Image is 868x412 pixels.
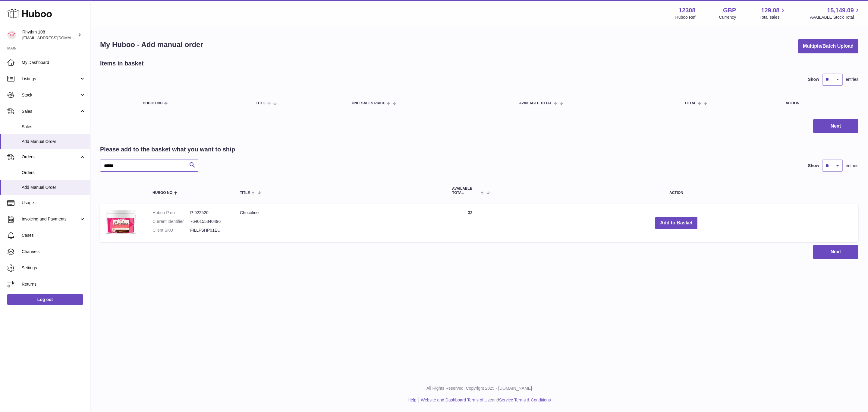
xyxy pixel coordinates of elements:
[22,200,86,206] span: Usage
[100,40,203,49] h1: My Huboo - Add manual order
[22,281,86,287] span: Returns
[846,163,858,169] span: entries
[494,181,858,201] th: Action
[7,30,16,40] img: internalAdmin-12308@internal.huboo.com
[761,6,779,14] span: 129.08
[153,227,190,233] dt: Client SKU
[684,101,696,105] span: Total
[759,14,786,20] span: Total sales
[421,398,492,402] a: Website and Dashboard Terms of Use
[106,210,136,234] img: Chocoline
[234,204,446,242] td: Chocoline
[808,163,819,169] label: Show
[759,6,786,20] a: 129.08 Total sales
[22,233,86,238] span: Cases
[679,6,696,14] strong: 12308
[446,204,494,242] td: 32
[22,265,86,271] span: Settings
[153,219,190,224] dt: Current identifier
[190,219,228,224] dd: 7640155340496
[22,109,79,114] span: Sales
[22,76,79,82] span: Listings
[22,216,79,222] span: Invoicing and Payments
[655,217,697,229] button: Add to Basket
[100,145,235,154] h2: Please add to the basket what you want to ship
[419,397,551,403] li: and
[813,245,858,259] button: Next
[813,119,858,133] button: Next
[723,6,736,14] strong: GBP
[143,101,163,105] span: Huboo no
[719,14,736,20] div: Currency
[22,170,86,176] span: Orders
[190,210,228,216] dd: P-922520
[95,385,863,391] p: All Rights Reserved. Copyright 2025 - [DOMAIN_NAME]
[408,398,417,402] a: Help
[153,191,172,195] span: Huboo no
[22,29,77,41] div: Rhythm 108
[675,14,696,20] div: Huboo Ref
[519,101,552,105] span: AVAILABLE Total
[240,191,250,195] span: Title
[22,124,86,130] span: Sales
[452,187,479,195] span: AVAILABLE Total
[352,101,385,105] span: Unit Sales Price
[810,14,861,20] span: AVAILABLE Stock Total
[256,101,266,105] span: Title
[153,210,190,216] dt: Huboo P no
[810,6,861,20] a: 15,149.09 AVAILABLE Stock Total
[499,398,551,402] a: Service Terms & Conditions
[22,60,86,65] span: My Dashboard
[22,139,86,144] span: Add Manual Order
[22,92,79,98] span: Stock
[785,101,852,105] div: Action
[808,77,819,82] label: Show
[22,249,86,255] span: Channels
[22,154,79,160] span: Orders
[827,6,854,14] span: 15,149.09
[846,77,858,82] span: entries
[100,59,144,68] h2: Items in basket
[798,39,858,53] button: Multiple/Batch Upload
[22,35,89,40] span: [EMAIL_ADDRESS][DOMAIN_NAME]
[190,227,228,233] dd: FILLFSHP01EU
[22,185,86,190] span: Add Manual Order
[7,294,83,305] a: Log out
